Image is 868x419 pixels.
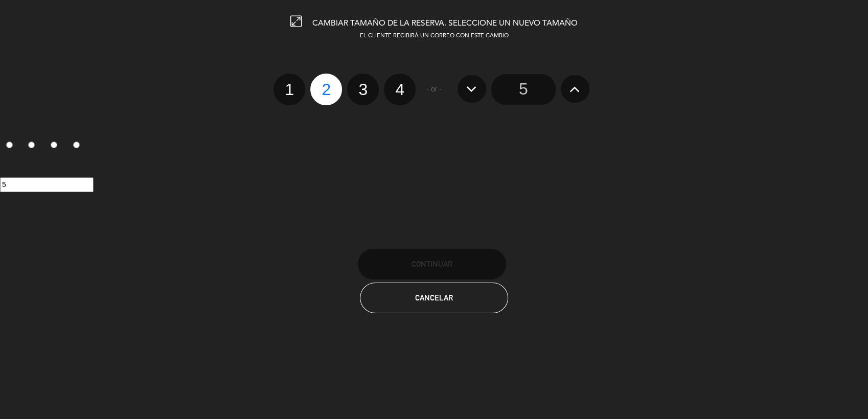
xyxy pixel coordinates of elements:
[22,137,45,155] label: 2
[51,142,57,148] input: 3
[45,137,67,155] label: 3
[347,74,379,105] label: 3
[73,142,80,148] input: 4
[412,260,452,268] span: Continuar
[273,74,305,105] label: 1
[310,74,342,105] label: 2
[358,249,506,280] button: Continuar
[360,33,509,39] span: EL CLIENTE RECIBIRÁ UN CORREO CON ESTE CAMBIO
[6,142,13,148] input: 1
[312,19,578,28] span: CAMBIAR TAMAÑO DE LA RESERVA. SELECCIONE UN NUEVO TAMAÑO
[384,74,416,105] label: 4
[28,142,35,148] input: 2
[415,293,453,302] span: Cancelar
[360,283,508,313] button: Cancelar
[426,83,442,95] span: - or -
[67,137,89,155] label: 4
